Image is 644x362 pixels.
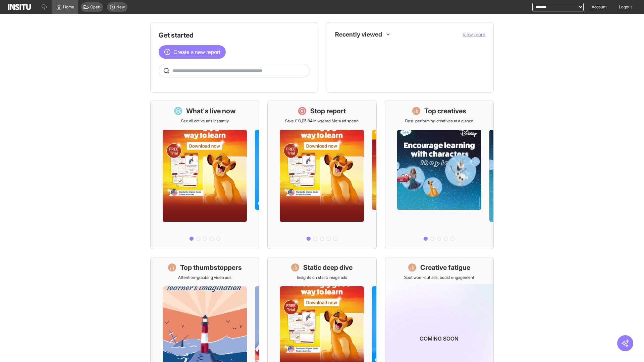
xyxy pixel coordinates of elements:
[463,32,485,37] span: View more
[186,106,236,116] h1: What's live now
[159,31,310,40] h1: Get started
[159,45,226,59] button: Create a new report
[181,118,229,124] p: See all active ads instantly
[178,275,231,280] p: Attention-grabbing video ads
[116,4,125,10] span: New
[463,31,485,38] button: View more
[405,118,473,124] p: Best-performing creatives at a glance
[297,275,347,280] p: Insights on static image ads
[63,4,74,10] span: Home
[303,263,353,272] h1: Static deep dive
[150,101,259,249] a: What's live nowSee all active ads instantly
[310,106,346,116] h1: Stop report
[267,101,376,249] a: Stop reportSave £10,115.84 in wasted Meta ad spend
[385,101,494,249] a: Top creativesBest-performing creatives at a glance
[90,4,100,10] span: Open
[8,4,31,10] img: Logo
[285,118,359,124] p: Save £10,115.84 in wasted Meta ad spend
[424,106,466,116] h1: Top creatives
[180,263,242,272] h1: Top thumbstoppers
[173,48,220,56] span: Create a new report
